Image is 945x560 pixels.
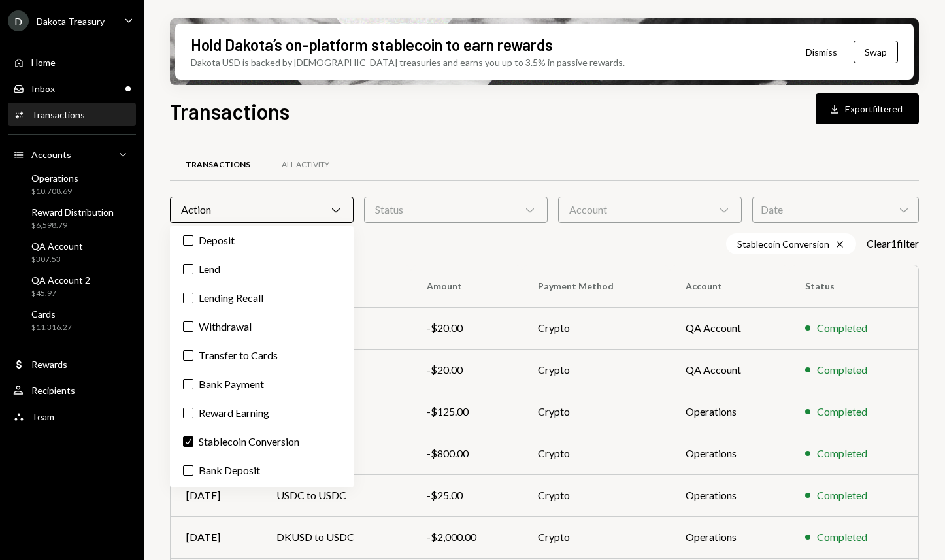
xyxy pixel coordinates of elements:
td: Crypto [522,307,670,349]
a: Rewards [8,352,136,376]
label: Stablecoin Conversion [175,430,348,453]
button: Reward Earning [183,408,193,418]
div: Completed [817,362,867,378]
div: -$125.00 [427,404,507,420]
button: Clear1filter [867,237,919,251]
td: QA Account [670,307,789,349]
h1: Transactions [170,98,290,124]
button: Deposit [183,235,193,246]
a: Recipients [8,378,136,402]
th: Amount [411,265,523,307]
div: Home [31,57,56,68]
div: D [8,10,29,31]
div: Completed [817,404,867,420]
a: Reward Distribution$6,598.79 [8,203,136,234]
div: [DATE] [186,487,245,503]
div: Rewards [31,359,67,370]
button: Lend [183,264,193,274]
button: Swap [854,41,898,63]
div: Dakota USD is backed by [DEMOGRAPHIC_DATA] treasuries and earns you up to 3.5% in passive rewards. [191,56,625,69]
th: Payment Method [522,265,670,307]
label: Bank Deposit [175,459,348,482]
td: QA Account [670,349,789,391]
button: Dismiss [789,37,854,67]
label: Lend [175,257,348,281]
button: Stablecoin Conversion [183,436,193,447]
button: Exportfiltered [816,93,919,124]
div: Account [558,197,742,223]
th: Status [789,265,918,307]
a: QA Account 2$45.97 [8,271,136,302]
div: $10,708.69 [31,186,78,197]
div: Team [31,411,54,422]
a: Cards$11,316.27 [8,305,136,336]
div: Completed [817,320,867,336]
a: QA Account$307.53 [8,237,136,268]
a: Transactions [8,103,136,126]
div: Inbox [31,83,55,94]
div: -$800.00 [427,446,507,461]
div: -$20.00 [427,362,507,378]
td: Operations [670,391,789,433]
div: Completed [817,487,867,503]
a: Team [8,404,136,428]
div: Transactions [31,109,85,120]
th: Account [670,265,789,307]
div: -$2,000.00 [427,529,507,545]
a: Home [8,50,136,74]
div: Stablecoin Conversion [726,233,856,254]
td: Operations [670,516,789,558]
td: Crypto [522,516,670,558]
div: Completed [817,446,867,461]
td: Crypto [522,391,670,433]
label: Withdrawal [175,315,348,338]
label: Transfer to Cards [175,344,348,367]
button: Lending Recall [183,293,193,303]
div: Reward Distribution [31,206,114,218]
button: Bank Payment [183,379,193,389]
div: Completed [817,529,867,545]
button: Withdrawal [183,321,193,332]
div: Action [170,197,354,223]
div: All Activity [282,159,329,171]
div: Hold Dakota’s on-platform stablecoin to earn rewards [191,34,553,56]
label: Lending Recall [175,286,348,310]
div: Status [364,197,548,223]
td: Crypto [522,474,670,516]
label: Reward Earning [175,401,348,425]
a: Operations$10,708.69 [8,169,136,200]
label: Bank Payment [175,372,348,396]
div: Recipients [31,385,75,396]
label: Deposit [175,229,348,252]
td: Operations [670,474,789,516]
div: Transactions [186,159,250,171]
div: Cards [31,308,72,320]
div: Dakota Treasury [37,16,105,27]
div: [DATE] [186,529,245,545]
div: -$20.00 [427,320,507,336]
button: Transfer to Cards [183,350,193,361]
div: Date [752,197,919,223]
td: USDC to USDC [261,474,411,516]
div: -$25.00 [427,487,507,503]
a: All Activity [266,148,345,182]
div: $11,316.27 [31,322,72,333]
td: Crypto [522,349,670,391]
div: $45.97 [31,288,90,299]
a: Transactions [170,148,266,182]
a: Accounts [8,142,136,166]
div: Accounts [31,149,71,160]
td: DKUSD to USDC [261,516,411,558]
a: Inbox [8,76,136,100]
div: QA Account 2 [31,274,90,286]
div: Operations [31,173,78,184]
div: $6,598.79 [31,220,114,231]
div: QA Account [31,240,83,252]
div: $307.53 [31,254,83,265]
button: Bank Deposit [183,465,193,476]
td: Operations [670,433,789,474]
td: Crypto [522,433,670,474]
